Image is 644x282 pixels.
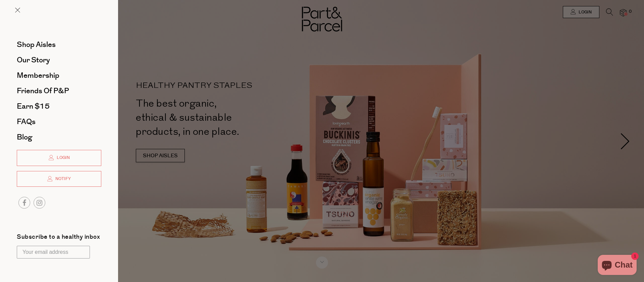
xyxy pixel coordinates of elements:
[17,234,100,242] label: Subscribe to a healthy inbox
[17,56,101,64] a: Our Story
[596,255,639,277] inbox-online-store-chat: Shopify online store chat
[55,155,70,161] span: Login
[17,70,59,81] span: Membership
[17,86,69,96] span: Friends of P&P
[17,150,101,166] a: Login
[17,39,56,50] span: Shop Aisles
[17,118,101,125] a: FAQs
[17,116,36,127] span: FAQs
[17,41,101,48] a: Shop Aisles
[17,171,101,187] a: Notify
[17,246,90,259] input: Your email address
[17,87,101,95] a: Friends of P&P
[17,72,101,79] a: Membership
[17,55,50,65] span: Our Story
[17,103,101,110] a: Earn $15
[17,101,50,112] span: Earn $15
[54,176,71,182] span: Notify
[17,133,101,141] a: Blog
[17,132,32,143] span: Blog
